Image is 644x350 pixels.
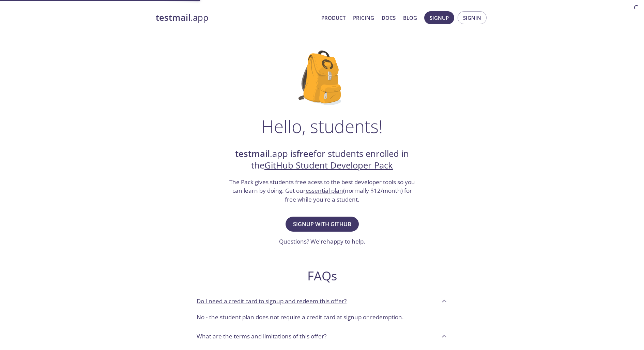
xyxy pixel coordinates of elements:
span: Signup [430,13,449,22]
a: happy to help [326,237,364,245]
p: What are the terms and limitations of this offer? [197,332,326,341]
strong: testmail [156,12,190,24]
a: Pricing [353,13,374,22]
p: No - the student plan does not require a credit card at signup or redemption. [197,313,447,322]
div: What are the terms and limitations of this offer? [191,327,453,346]
div: Do I need a credit card to signup and redeem this offer? [191,292,453,310]
h1: Hello, students! [261,116,383,136]
a: essential plan [306,187,343,194]
strong: testmail [235,148,270,160]
h3: Questions? We're . [279,237,365,246]
strong: free [296,148,313,160]
a: Product [321,13,346,22]
h3: The Pack gives students free acess to the best developer tools so you can learn by doing. Get our... [228,178,416,204]
a: Docs [382,13,396,22]
img: github-student-backpack.png [298,50,346,105]
span: Signin [463,13,481,22]
button: Signin [458,11,487,24]
a: Blog [403,13,417,22]
h2: FAQs [191,268,453,283]
div: Do I need a credit card to signup and redeem this offer? [191,310,453,327]
h2: .app is for students enrolled in the [228,148,416,172]
a: GitHub Student Developer Pack [264,159,393,171]
a: testmail.app [156,12,316,24]
button: Signup with GitHub [286,217,359,232]
span: Signup with GitHub [293,219,351,229]
p: Do I need a credit card to signup and redeem this offer? [197,297,347,306]
button: Signup [424,11,454,24]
